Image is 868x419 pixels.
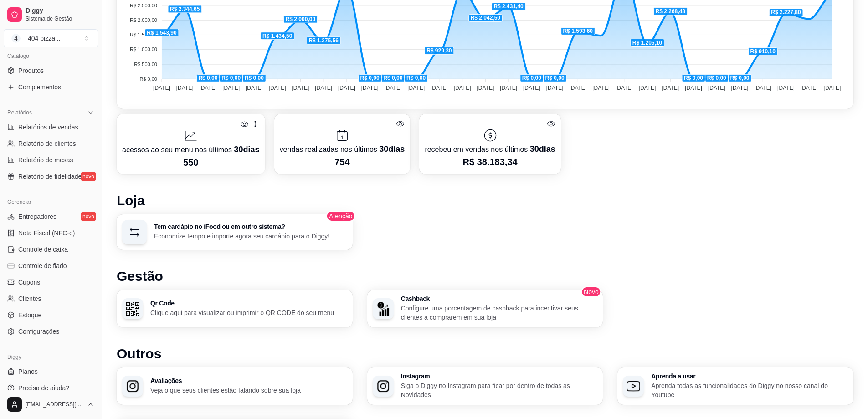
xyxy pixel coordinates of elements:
p: Veja o que seus clientes estão falando sobre sua loja [150,386,347,395]
button: AvaliaçõesAvaliaçõesVeja o que seus clientes estão falando sobre sua loja [117,367,353,405]
h3: Aprenda a usar [651,373,848,379]
tspan: [DATE] [361,85,379,91]
tspan: [DATE] [708,85,725,91]
tspan: [DATE] [569,85,586,91]
p: Configure uma porcentagem de cashback para incentivar seus clientes a comprarem em sua loja [401,304,598,322]
span: Controle de caixa [18,245,68,254]
a: Controle de fiado [4,259,98,273]
tspan: [DATE] [407,85,425,91]
p: Siga o Diggy no Instagram para ficar por dentro de todas as Novidades [401,381,598,399]
span: Novo [581,286,601,297]
p: Economize tempo e importe agora seu cardápio para o Diggy! [154,232,347,241]
div: 404 pizza ... [28,34,61,43]
tspan: [DATE] [269,85,286,91]
h3: Tem cardápio no iFood ou em outro sistema? [154,223,347,230]
a: Controle de caixa [4,242,98,257]
span: Entregadores [18,212,56,221]
tspan: [DATE] [246,85,263,91]
tspan: R$ 0,00 [139,76,157,82]
tspan: [DATE] [454,85,471,91]
h3: Avaliações [150,378,347,384]
span: [EMAIL_ADDRESS][DOMAIN_NAME] [26,401,83,408]
img: Avaliações [126,379,139,393]
tspan: [DATE] [200,85,217,91]
span: 30 dias [530,145,555,154]
span: Clientes [18,294,41,303]
tspan: R$ 1.000,00 [130,47,157,52]
span: Estoque [18,310,41,320]
span: Relatório de clientes [18,139,76,148]
button: Select a team [4,29,98,47]
h1: Gestão [117,268,853,285]
p: acessos ao seu menu nos últimos [122,143,260,156]
span: Cupons [18,278,40,287]
tspan: R$ 1.500,00 [130,32,157,37]
div: Catálogo [4,49,98,63]
tspan: [DATE] [338,85,355,91]
span: Planos [18,367,38,376]
span: Diggy [26,7,94,15]
button: CashbackCashbackConfigure uma porcentagem de cashback para incentivar seus clientes a comprarem e... [367,290,603,327]
tspan: [DATE] [523,85,540,91]
a: Cupons [4,275,98,290]
button: Tem cardápio no iFood ou em outro sistema?Economize tempo e importe agora seu cardápio para o Diggy! [117,214,353,250]
p: vendas realizadas nos últimos [280,143,405,155]
span: Controle de fiado [18,261,67,270]
span: Precisa de ajuda? [18,383,69,393]
tspan: [DATE] [431,85,448,91]
a: Relatório de clientes [4,136,98,151]
p: 754 [280,155,405,168]
h1: Loja [117,192,853,209]
tspan: R$ 2.500,00 [130,3,157,8]
tspan: [DATE] [222,85,240,91]
tspan: [DATE] [801,85,818,91]
tspan: [DATE] [315,85,332,91]
span: Atenção [326,211,355,222]
tspan: [DATE] [292,85,309,91]
tspan: [DATE] [153,85,170,91]
img: Aprenda a usar [627,379,640,393]
a: Relatório de fidelidadenovo [4,169,98,184]
h3: Cashback [401,295,598,302]
span: Relatórios de vendas [18,123,78,132]
a: DiggySistema de Gestão [4,4,98,26]
button: Qr CodeQr CodeClique aqui para visualizar ou imprimir o QR CODE do seu menu [117,290,353,327]
img: Instagram [376,379,390,393]
tspan: [DATE] [731,85,749,91]
tspan: [DATE] [500,85,517,91]
span: 30 dias [234,145,259,154]
span: Relatórios [7,109,32,116]
a: Complementos [4,80,98,94]
div: Diggy [4,350,98,364]
span: Relatório de fidelidade [18,172,82,181]
tspan: [DATE] [592,85,610,91]
tspan: [DATE] [662,85,679,91]
p: recebeu em vendas nos últimos [425,143,555,155]
tspan: [DATE] [384,85,401,91]
a: Entregadoresnovo [4,209,98,224]
tspan: [DATE] [477,85,494,91]
span: Produtos [18,66,44,75]
a: Clientes [4,291,98,306]
span: Configurações [18,327,59,336]
a: Nota Fiscal (NFC-e) [4,226,98,240]
button: InstagramInstagramSiga o Diggy no Instagram para ficar por dentro de todas as Novidades [367,367,603,405]
a: Relatório de mesas [4,153,98,167]
div: Gerenciar [4,195,98,209]
a: Relatórios de vendas [4,120,98,134]
span: Nota Fiscal (NFC-e) [18,228,75,238]
p: 550 [122,156,260,169]
tspan: [DATE] [685,85,702,91]
span: Complementos [18,83,61,92]
h3: Instagram [401,373,598,379]
span: 4 [11,34,21,43]
span: Sistema de Gestão [26,15,94,22]
span: 30 dias [379,145,405,154]
tspan: [DATE] [824,85,841,91]
a: Produtos [4,63,98,78]
tspan: R$ 2.000,00 [130,17,157,23]
tspan: [DATE] [639,85,656,91]
button: Aprenda a usarAprenda a usarAprenda todas as funcionalidades do Diggy no nosso canal do Youtube [617,367,853,405]
p: R$ 38.183,34 [425,155,555,168]
p: Aprenda todas as funcionalidades do Diggy no nosso canal do Youtube [651,381,848,399]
